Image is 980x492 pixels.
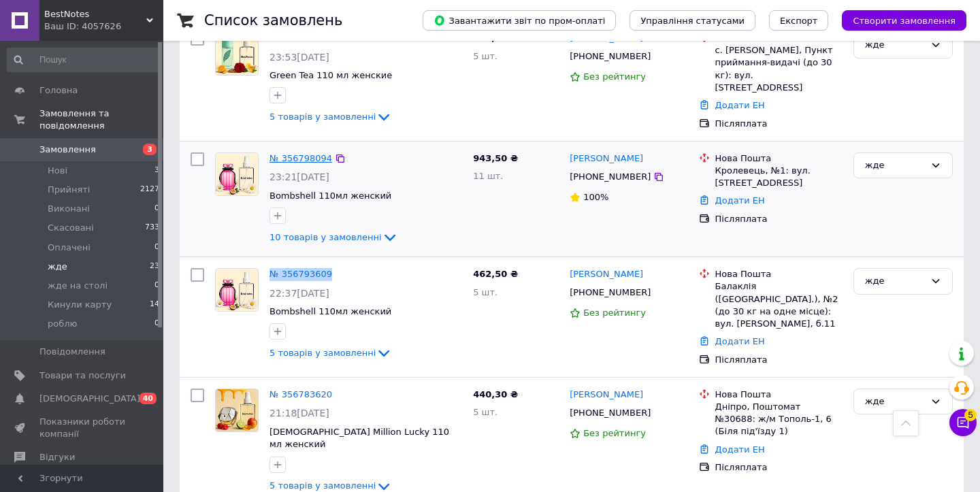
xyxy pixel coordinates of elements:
span: Прийняті [48,184,90,196]
span: 40 [140,393,157,404]
button: Управління статусами [630,10,755,31]
span: Створити замовлення [853,16,955,26]
span: Завантажити звіт по пром-оплаті [434,14,605,27]
a: Додати ЕН [715,444,765,455]
div: Кролевець, №1: вул. [STREET_ADDRESS] [715,165,843,189]
div: [PHONE_NUMBER] [567,404,653,422]
img: Фото товару [216,269,258,311]
div: жде [865,38,925,52]
div: с. [PERSON_NAME], Пункт приймання-видачі (до 30 кг): вул. [STREET_ADDRESS] [715,44,843,94]
span: Без рейтингу [583,428,646,438]
a: 5 товарів у замовленні [269,112,392,122]
div: Післяплата [715,461,843,474]
a: Додати ЕН [715,336,765,346]
a: 10 товарів у замовленні [269,232,398,242]
span: Повідомлення [39,346,105,358]
div: [PHONE_NUMBER] [567,284,653,301]
span: Без рейтингу [583,71,646,82]
span: Кинули карту [48,299,112,311]
span: жде [48,261,67,273]
a: № 356798094 [269,153,332,163]
a: № 356783620 [269,389,332,399]
a: Додати ЕН [715,195,765,206]
a: Фото товару [215,32,259,76]
span: Показники роботи компанії [39,416,126,440]
span: 14 [150,299,159,311]
span: Товари та послуги [39,370,126,382]
span: жде на столі [48,280,108,292]
span: 0 [154,280,159,292]
div: Ваш ID: 4057626 [44,20,163,33]
span: 5 шт. [473,407,497,417]
span: 5 товарів у замовленні [269,348,376,358]
span: Нові [48,165,67,177]
img: Фото товару [216,33,258,75]
span: 0 [154,203,159,215]
a: Додати ЕН [715,100,765,110]
span: 2127 [140,184,159,196]
span: [DEMOGRAPHIC_DATA] [39,393,140,405]
a: № 356793609 [269,269,332,279]
span: 0 [154,242,159,254]
a: Фото товару [215,389,259,432]
div: Післяплата [715,354,843,366]
span: 23:21[DATE] [269,171,329,182]
span: 3 [154,165,159,177]
span: 5 шт. [473,51,497,61]
span: 22:37[DATE] [269,288,329,299]
a: Фото товару [215,152,259,196]
span: 11 шт. [473,171,503,181]
span: Замовлення та повідомлення [39,108,163,132]
a: 5 товарів у замовленні [269,348,392,358]
button: Завантажити звіт по пром-оплаті [423,10,616,31]
div: Післяплата [715,213,843,225]
span: 23:53[DATE] [269,52,329,63]
a: [PERSON_NAME] [570,152,643,165]
span: 440,30 ₴ [473,389,518,399]
span: Оплачені [48,242,91,254]
span: Bombshell 110мл женский [269,306,391,316]
a: Створити замовлення [828,15,966,25]
div: Нова Пошта [715,389,843,401]
span: 23 [150,261,159,273]
a: [PERSON_NAME] [570,389,643,401]
span: 5 шт. [473,287,497,297]
span: 21:18[DATE] [269,408,329,419]
div: Балаклія ([GEOGRAPHIC_DATA].), №2 (до 30 кг на одне місце): вул. [PERSON_NAME], б.11 [715,280,843,330]
button: Експорт [769,10,829,31]
div: Нова Пошта [715,152,843,165]
a: [PERSON_NAME] [570,268,643,281]
button: Чат з покупцем5 [949,409,977,436]
a: Green Tea 110 мл женские [269,70,392,80]
span: 733 [145,222,159,234]
span: 3 [143,144,157,155]
span: 943,50 ₴ [473,153,518,163]
span: BestNotes [44,8,146,20]
span: 5 [964,406,977,419]
span: [DEMOGRAPHIC_DATA] Million Lucky 110 мл женский [269,427,449,450]
div: жде [865,159,925,173]
span: 0 [154,318,159,330]
a: Bombshell 110мл женский [269,191,391,201]
img: Фото товару [216,153,258,195]
span: 100% [583,192,608,202]
div: Післяплата [715,118,843,130]
span: Відгуки [39,451,75,463]
span: 10 товарів у замовленні [269,232,382,242]
div: жде [865,395,925,409]
span: Скасовані [48,222,94,234]
span: Управління статусами [640,16,745,26]
span: Без рейтингу [583,308,646,318]
img: Фото товару [216,389,258,431]
span: 5 товарів у замовленні [269,480,376,491]
a: 5 товарів у замовленні [269,480,392,491]
span: Головна [39,84,78,97]
span: 462,50 ₴ [473,269,518,279]
div: жде [865,274,925,289]
a: Фото товару [215,268,259,312]
span: Замовлення [39,144,96,156]
button: Створити замовлення [842,10,966,31]
div: [PHONE_NUMBER] [567,168,653,186]
span: Експорт [780,16,818,26]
